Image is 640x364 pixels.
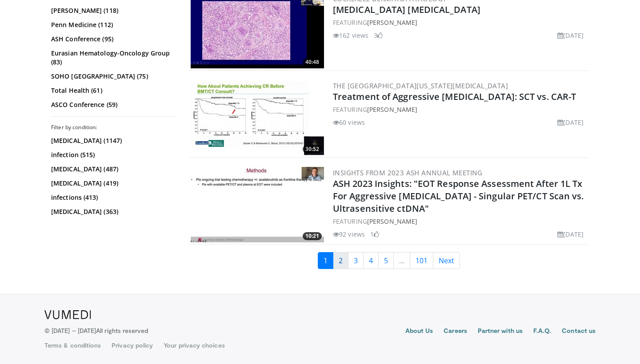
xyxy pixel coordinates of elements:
[303,58,322,66] span: 40:48
[478,326,523,337] a: Partner with us
[557,31,584,40] li: [DATE]
[191,80,324,155] img: 7fe367b6-e30e-43ba-bbd5-f126a36982b9.300x170_q85_crop-smart_upscale.jpg
[303,145,322,153] span: 30:52
[444,326,467,337] a: Careers
[51,136,173,145] a: [MEDICAL_DATA] (1147)
[51,72,173,81] a: SOHO [GEOGRAPHIC_DATA] (75)
[44,310,91,319] img: VuMedi Logo
[191,167,324,242] a: 10:21
[51,193,173,202] a: infections (413)
[333,178,584,214] a: ASH 2023 Insights: "EOT Response Assessment After 1L Tx For Aggressive [MEDICAL_DATA] - Singular ...
[51,35,173,44] a: ASH Conference (95)
[410,252,433,269] a: 101
[370,229,379,239] li: 1
[164,341,224,350] a: Your privacy choices
[333,229,365,239] li: 92 views
[51,165,173,174] a: [MEDICAL_DATA] (487)
[367,217,417,226] a: [PERSON_NAME]
[51,150,173,159] a: infection (515)
[333,168,483,177] a: Insights from 2023 ASH Annual Meeting
[44,326,148,335] p: © [DATE] – [DATE]
[405,326,433,337] a: About Us
[51,207,173,216] a: [MEDICAL_DATA] (363)
[363,252,379,269] a: 4
[433,252,460,269] a: Next
[112,341,153,350] a: Privacy policy
[562,326,596,337] a: Contact us
[51,124,176,131] h3: Filter by condition:
[367,18,417,27] a: [PERSON_NAME]
[333,118,365,127] li: 60 views
[51,20,173,29] a: Penn Medicine (112)
[333,18,587,27] div: FEATURING
[333,91,576,103] a: Treatment of Aggressive [MEDICAL_DATA]: SCT vs. CAR-T
[51,100,173,109] a: ASCO Conference (59)
[333,4,480,16] a: [MEDICAL_DATA] [MEDICAL_DATA]
[189,252,589,269] nav: Search results pages
[191,80,324,155] a: 30:52
[348,252,364,269] a: 3
[367,105,417,114] a: [PERSON_NAME]
[51,6,173,15] a: [PERSON_NAME] (118)
[303,232,322,240] span: 10:21
[96,327,148,334] span: All rights reserved
[44,341,101,350] a: Terms & conditions
[51,86,173,95] a: Total Health (61)
[374,31,383,40] li: 3
[191,167,324,242] img: bacd98b6-a349-4142-af1f-4504a9845f9e.300x170_q85_crop-smart_upscale.jpg
[557,229,584,239] li: [DATE]
[557,118,584,127] li: [DATE]
[51,49,173,67] a: Eurasian Hematology-Oncology Group (83)
[533,326,551,337] a: F.A.Q.
[333,217,587,226] div: FEATURING
[333,31,368,40] li: 162 views
[378,252,394,269] a: 5
[318,252,333,269] a: 1
[333,252,348,269] a: 2
[333,81,508,90] a: The [GEOGRAPHIC_DATA][US_STATE][MEDICAL_DATA]
[333,105,587,114] div: FEATURING
[51,179,173,188] a: [MEDICAL_DATA] (419)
